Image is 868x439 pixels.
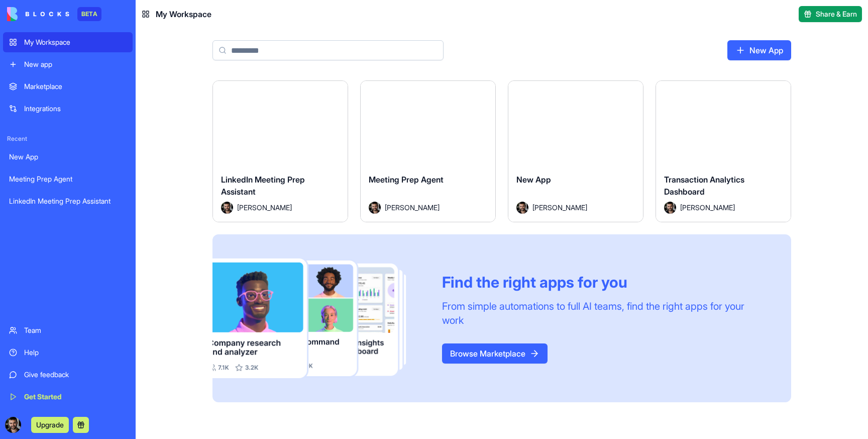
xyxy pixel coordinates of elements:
div: Give feedback [24,370,127,380]
a: Give feedback [3,365,133,385]
div: Team [24,325,127,335]
span: [PERSON_NAME] [237,202,292,213]
a: Marketplace [3,76,133,97]
span: New App [516,174,551,185]
button: Upgrade [31,417,69,433]
a: Browse Marketplace [442,343,548,364]
span: Share & Earn [816,9,857,19]
div: Help [24,347,127,358]
img: Avatar [516,202,528,214]
a: Team [3,320,133,340]
a: LinkedIn Meeting Prep AssistantAvatar[PERSON_NAME] [212,80,348,222]
a: Meeting Prep Agent [3,169,133,189]
a: New App [3,147,133,167]
div: LinkedIn Meeting Prep Assistant [9,196,127,206]
img: Avatar [369,202,381,214]
span: My Workspace [156,8,211,20]
a: LinkedIn Meeting Prep Assistant [3,191,133,211]
div: BETA [77,7,101,21]
div: From simple automations to full AI teams, find the right apps for your work [442,299,767,327]
a: Integrations [3,99,133,119]
img: Frame_181_egmpey.png [212,258,426,379]
a: New App [727,40,791,60]
a: Get Started [3,387,133,407]
a: Meeting Prep AgentAvatar[PERSON_NAME] [360,80,496,222]
img: logo [7,7,69,21]
a: My Workspace [3,32,133,52]
div: Integrations [24,104,127,114]
a: Transaction Analytics DashboardAvatar[PERSON_NAME] [656,80,791,222]
div: New app [24,59,127,69]
div: Get Started [24,392,127,402]
div: New App [9,152,127,162]
span: [PERSON_NAME] [680,202,735,213]
img: Avatar [221,202,233,214]
img: ACg8ocIhLtIJhtGR8oHzY_JOKl4a9iA24r-rWX_L4myQwbBt2wb0UYe2rA=s96-c [5,417,21,433]
img: Avatar [664,202,676,214]
a: Help [3,342,133,363]
a: New AppAvatar[PERSON_NAME] [508,80,643,222]
span: Recent [3,135,133,143]
span: Transaction Analytics Dashboard [664,174,744,197]
div: Meeting Prep Agent [9,174,127,184]
a: BETA [7,7,101,21]
span: LinkedIn Meeting Prep Assistant [221,174,305,197]
span: Meeting Prep Agent [369,174,444,185]
a: New app [3,54,133,74]
button: Share & Earn [799,6,862,22]
span: [PERSON_NAME] [385,202,440,213]
div: Find the right apps for you [442,273,767,291]
span: [PERSON_NAME] [532,202,587,213]
div: Marketplace [24,81,127,92]
a: Upgrade [31,419,69,429]
div: My Workspace [24,37,127,47]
